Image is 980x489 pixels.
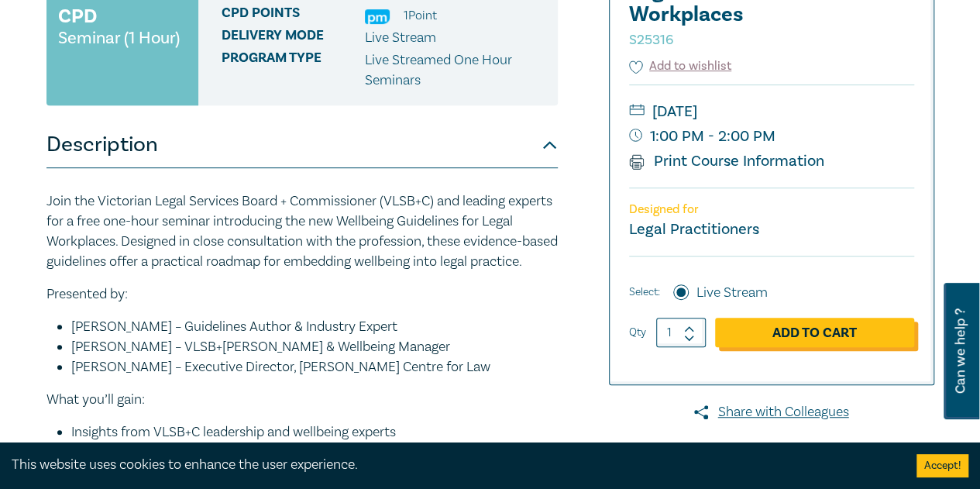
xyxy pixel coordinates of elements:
[71,422,558,443] li: Insights from VLSB+C leadership and wellbeing experts
[46,191,558,272] p: Join the Victorian Legal Services Board + Commissioner (VLSB+C) and leading experts for a free on...
[46,284,558,305] p: Presented by:
[222,5,365,26] span: CPD Points
[12,455,893,475] div: This website uses cookies to enhance the user experience.
[58,30,180,46] small: Seminar (1 Hour)
[222,28,365,48] span: Delivery Mode
[46,122,558,168] button: Description
[629,151,825,171] a: Print Course Information
[953,292,968,410] span: Can we help ?
[696,283,768,303] label: Live Stream
[58,2,97,30] h3: CPD
[71,357,558,377] li: [PERSON_NAME] – Executive Director, [PERSON_NAME] Centre for Law
[629,202,914,217] p: Designed for
[629,57,732,75] button: Add to wishlist
[609,402,934,422] a: Share with Colleagues
[71,317,558,337] li: [PERSON_NAME] – Guidelines Author & Industry Expert
[365,50,546,91] p: Live Streamed One Hour Seminars
[71,337,558,357] li: [PERSON_NAME] – VLSB+[PERSON_NAME] & Wellbeing Manager
[629,219,759,239] small: Legal Practitioners
[404,5,437,26] li: 1 Point
[365,29,436,46] span: Live Stream
[629,324,646,341] label: Qty
[916,454,968,477] button: Accept cookies
[629,124,914,149] small: 1:00 PM - 2:00 PM
[222,50,365,91] span: Program type
[629,31,673,49] small: S25316
[629,284,660,301] span: Select:
[715,318,914,347] a: Add to Cart
[46,390,558,410] p: What you’ll gain:
[629,99,914,124] small: [DATE]
[365,9,390,24] img: Practice Management & Business Skills
[656,318,706,347] input: 1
